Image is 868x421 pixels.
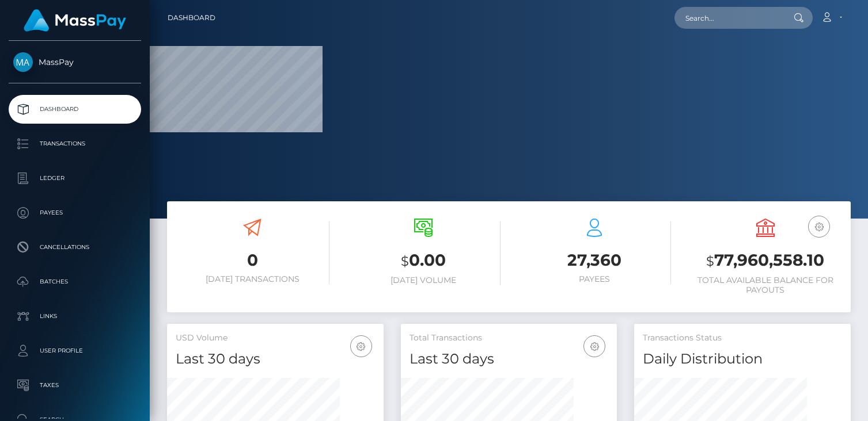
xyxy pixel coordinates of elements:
[13,273,137,290] p: Batches
[706,253,714,269] small: $
[13,377,137,394] p: Taxes
[410,332,609,344] h5: Total Transactions
[643,349,842,369] h4: Daily Distribution
[13,308,137,325] p: Links
[9,371,141,400] a: Taxes
[9,233,141,262] a: Cancellations
[13,135,137,152] p: Transactions
[13,342,137,359] p: User Profile
[643,332,842,344] h5: Transactions Status
[176,249,329,271] h3: 0
[518,274,672,284] h6: Payees
[347,275,501,285] h6: [DATE] Volume
[401,253,409,269] small: $
[13,204,137,221] p: Payees
[9,336,141,365] a: User Profile
[176,349,375,369] h4: Last 30 days
[688,249,842,273] h3: 77,960,558.10
[674,7,783,29] input: Search...
[13,239,137,256] p: Cancellations
[9,129,141,158] a: Transactions
[13,170,137,187] p: Ledger
[410,349,609,369] h4: Last 30 days
[347,249,501,273] h3: 0.00
[13,101,137,118] p: Dashboard
[176,332,375,344] h5: USD Volume
[9,198,141,227] a: Payees
[688,275,842,295] h6: Total Available Balance for Payouts
[176,274,329,284] h6: [DATE] Transactions
[168,6,215,30] a: Dashboard
[9,302,141,331] a: Links
[518,249,672,271] h3: 27,360
[9,267,141,296] a: Batches
[9,164,141,193] a: Ledger
[9,57,141,67] span: MassPay
[9,95,141,124] a: Dashboard
[24,9,126,32] img: MassPay Logo
[13,52,33,72] img: MassPay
